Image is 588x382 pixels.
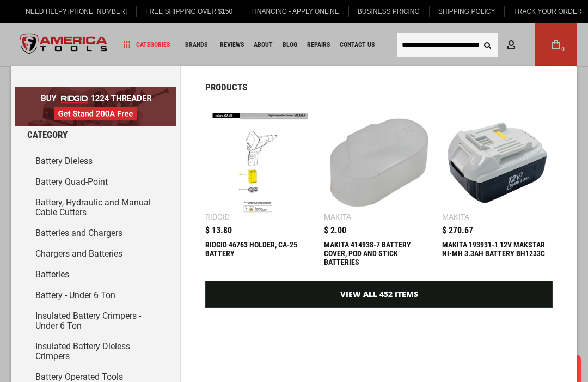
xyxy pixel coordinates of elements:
a: MAKITA 414938-7 BATTERY COVER, POD AND STICK BATTERIES Makita $ 2.00 MAKITA 414938-7 BATTERY COVE... [324,107,434,272]
a: Insulated Battery Crimpers - Under 6 Ton [27,306,164,336]
span: Products [205,83,247,92]
span: $ 13.80 [205,226,232,235]
a: Insulated Battery Dieless Crimpers [27,336,164,367]
a: Brands [180,38,212,52]
p: We're away right now. Please check back later! [15,16,123,25]
button: Open LiveChat chat widget [125,14,138,27]
a: BOGO: Buy RIDGID® 1224 Threader, Get Stand 200A Free! [15,87,176,95]
span: $ 2.00 [324,226,346,235]
a: View All 452 Items [205,281,553,308]
div: MAKITA 414938-7 BATTERY COVER, POD AND STICK BATTERIES [324,240,434,266]
button: Search [477,34,498,55]
a: MAKITA 193931-1 12V MAKSTAR NI-MH 3.3AH BATTERY BH1233C Makita $ 270.67 MAKITA 193931-1 12V MAKST... [442,107,553,272]
a: Categories [119,38,175,52]
a: Chargers and Batteries [27,244,164,264]
img: BOGO: Buy RIDGID® 1224 Threader, Get Stand 200A Free! [15,87,176,126]
a: Battery Quad-Point [27,172,164,192]
img: MAKITA 414938-7 BATTERY COVER, POD AND STICK BATTERIES [329,113,429,213]
div: Makita [324,213,351,221]
div: Ridgid [205,213,230,221]
img: RIDGID 46763 HOLDER, CA-25 BATTERY [211,113,310,213]
div: MAKITA 193931-1 12V MAKSTAR NI-MH 3.3AH BATTERY BH1233C [442,240,553,266]
div: Makita [442,213,469,221]
a: Batteries and Chargers [27,223,164,244]
span: Category [27,130,68,140]
a: RIDGID 46763 HOLDER, CA-25 BATTERY Ridgid $ 13.80 RIDGID 46763 HOLDER, CA-25 BATTERY [205,107,316,272]
img: MAKITA 193931-1 12V MAKSTAR NI-MH 3.3AH BATTERY BH1233C [448,113,547,213]
span: Brands [185,41,207,48]
a: Battery Dieless [27,151,164,172]
a: Battery, Hydraulic and Manual Cable Cutters [27,192,164,223]
div: RIDGID 46763 HOLDER, CA-25 BATTERY [205,240,316,266]
a: Batteries [27,264,164,285]
span: Categories [124,41,170,48]
span: $ 270.67 [442,226,473,235]
a: Battery - Under 6 Ton [27,285,164,306]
